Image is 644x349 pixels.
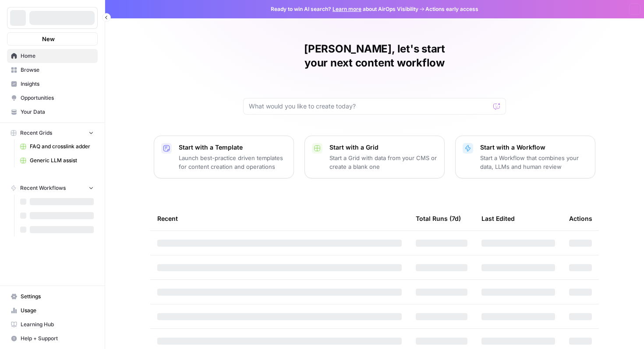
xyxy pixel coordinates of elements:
a: Opportunities [7,91,98,105]
div: Recent [157,206,402,230]
h1: [PERSON_NAME], let's start your next content workflow [243,42,506,70]
p: Start a Workflow that combines your data, LLMs and human review [480,154,588,171]
span: Ready to win AI search? about AirOps Visibility [271,5,418,13]
a: Generic LLM assist [16,154,98,168]
button: New [7,32,98,45]
div: Last Edited [481,206,515,230]
a: Your Data [7,105,98,119]
a: FAQ and crosslink adder [16,140,98,154]
button: Start with a TemplateLaunch best-practice driven templates for content creation and operations [154,136,294,178]
span: Settings [21,293,94,300]
a: Home [7,49,98,63]
span: New [42,35,55,43]
p: Start with a Template [179,143,287,152]
span: Learning Hub [21,321,94,328]
button: Start with a GridStart a Grid with data from your CMS or create a blank one [304,136,445,178]
a: Settings [7,290,98,304]
input: What would you like to create today? [249,102,490,111]
button: Recent Grids [7,126,98,140]
span: Generic LLM assist [30,157,94,164]
span: Opportunities [21,94,94,102]
a: Insights [7,77,98,91]
span: Browse [21,66,94,74]
span: Recent Grids [20,129,52,137]
p: Launch best-practice driven templates for content creation and operations [179,154,287,171]
span: Actions early access [425,5,478,13]
div: Actions [569,206,592,230]
p: Start with a Grid [329,143,437,152]
span: Home [21,52,94,60]
span: Recent Workflows [20,184,66,192]
a: Browse [7,63,98,77]
a: Usage [7,304,98,318]
button: Recent Workflows [7,181,98,195]
p: Start with a Workflow [480,143,588,152]
span: Insights [21,80,94,88]
div: Total Runs (7d) [416,206,461,230]
span: Help + Support [21,335,94,342]
button: Start with a WorkflowStart a Workflow that combines your data, LLMs and human review [455,136,595,178]
p: Start a Grid with data from your CMS or create a blank one [329,154,437,171]
a: Learn more [333,6,361,12]
button: Help + Support [7,332,98,346]
span: Your Data [21,108,94,116]
span: Usage [21,307,94,314]
span: FAQ and crosslink adder [30,143,94,150]
a: Learning Hub [7,318,98,332]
